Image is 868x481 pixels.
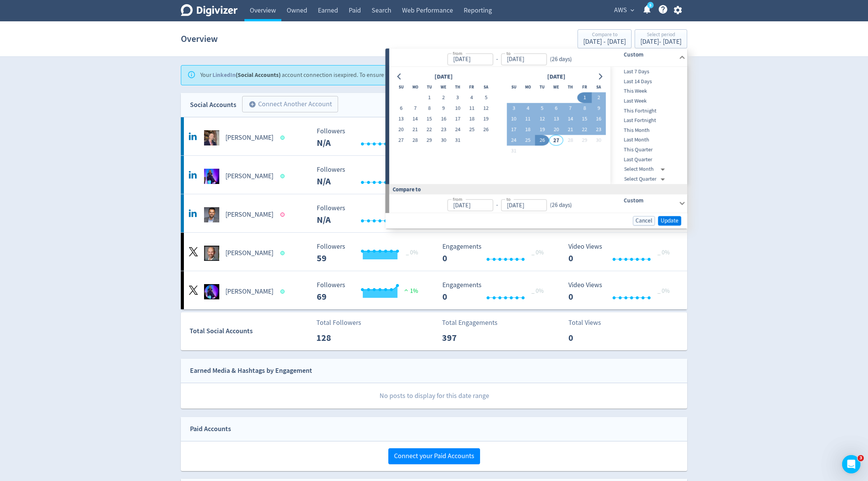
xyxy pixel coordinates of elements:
svg: Followers N/A [313,128,427,148]
button: Update [658,216,681,225]
button: 28 [563,135,578,146]
button: 23 [436,125,450,135]
button: Cancel [633,216,655,225]
iframe: Intercom live chat [842,455,860,473]
button: Go to next month [595,71,606,82]
div: This Fortnight [611,106,686,116]
button: 7 [408,103,422,114]
svg: Engagements 0 [439,281,553,302]
div: Your account connection is expired . To ensure we can keep your data up-to-date, please reconnect... [200,68,635,83]
th: Saturday [479,82,493,93]
div: Select Quarter [624,174,668,184]
button: 26 [479,125,493,135]
h5: [PERSON_NAME] [225,172,273,181]
img: Jamie Simon undefined [204,246,219,261]
button: Compare to[DATE] - [DATE] [578,29,632,48]
button: 31 [507,146,521,157]
button: 15 [578,114,592,125]
button: 14 [408,114,422,125]
a: Jamie Simon undefined[PERSON_NAME] Followers N/A Followers N/A _ 0% Engagements 28 Engagements 28... [181,117,687,155]
img: Louise Stigwood undefined [204,169,219,184]
th: Sunday [507,82,521,93]
text: 5 [649,3,651,8]
button: 3 [451,93,465,103]
button: 18 [521,125,535,135]
p: No posts to display for this date range [181,383,687,409]
a: 5 [647,2,654,8]
th: Wednesday [549,82,563,93]
button: 10 [451,103,465,114]
span: Data last synced: 26 Aug 2025, 7:02pm (AEST) [281,289,287,294]
img: Manuel Bohnet undefined [204,207,219,222]
label: to [506,50,511,56]
button: 1 [578,93,592,103]
svg: Engagements 0 [439,243,553,263]
div: [DATE] - [DATE] [640,38,681,45]
label: from [453,50,462,56]
div: This Quarter [611,145,686,155]
h5: [PERSON_NAME] [225,287,273,296]
h5: [PERSON_NAME] [225,133,273,142]
button: 11 [521,114,535,125]
button: 27 [549,135,563,146]
label: to [506,196,511,202]
button: 10 [507,114,521,125]
svg: Followers 69 [313,281,427,302]
button: 25 [521,135,535,146]
button: 21 [408,125,422,135]
button: 15 [422,114,436,125]
span: add_circle [249,101,256,108]
div: Paid Accounts [190,423,231,435]
div: Compare to [583,32,626,38]
div: ( 26 days ) [547,201,572,209]
div: [DATE] [432,72,455,82]
span: expand_more [629,7,636,14]
h5: [PERSON_NAME] [225,210,273,219]
button: 8 [422,103,436,114]
button: 21 [563,125,578,135]
a: Connect your Paid Accounts [388,452,480,460]
span: Data last synced: 26 Aug 2025, 7:02pm (AEST) [281,251,287,255]
button: 19 [479,114,493,125]
p: Total Views [568,318,612,328]
th: Friday [465,82,479,93]
span: Cancel [635,218,652,224]
th: Monday [408,82,422,93]
button: 17 [507,125,521,135]
button: 5 [535,103,549,114]
button: 1 [422,93,436,103]
button: 29 [422,135,436,146]
span: This Quarter [611,145,686,154]
span: Last Fortnight [611,117,686,125]
button: 14 [563,114,578,125]
button: 28 [408,135,422,146]
span: Last 14 Days [611,77,686,86]
span: Data last synced: 27 Aug 2025, 12:01am (AEST) [281,174,287,178]
a: LinkedIn [212,71,236,79]
th: Monday [521,82,535,93]
svg: Followers N/A [313,205,427,225]
button: 6 [394,103,408,114]
div: Earned Media & Hashtags by Engagement [190,365,312,376]
button: 18 [465,114,479,125]
button: Go to previous month [394,71,405,82]
button: 19 [535,125,549,135]
p: Total Followers [316,318,361,328]
button: 22 [578,125,592,135]
button: 3 [507,103,521,114]
div: Total Social Accounts [190,326,311,337]
button: 9 [592,103,606,114]
th: Thursday [451,82,465,93]
button: 31 [451,135,465,146]
div: Last 7 Days [611,67,686,77]
div: from-to(26 days)Custom [389,195,687,213]
button: 20 [549,125,563,135]
img: positive-performance.svg [402,287,410,293]
button: Select period[DATE]- [DATE] [635,29,687,48]
button: 12 [535,114,549,125]
a: Connect Another Account [236,97,338,113]
span: Connect your Paid Accounts [394,453,474,460]
button: 8 [578,103,592,114]
p: 397 [442,331,486,345]
button: Connect your Paid Accounts [388,448,480,464]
